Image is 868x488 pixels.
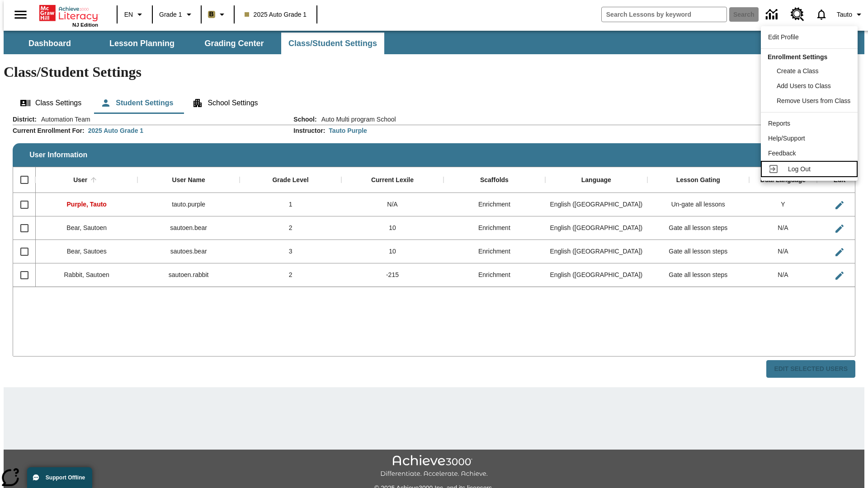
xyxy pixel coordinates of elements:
span: Feedback [768,150,796,157]
span: Help/Support [768,135,805,142]
span: Edit Profile [768,33,799,41]
span: Create a Class [777,67,819,75]
span: Log Out [788,165,811,173]
span: Remove Users from Class [777,97,850,104]
span: Add Users to Class [777,82,831,89]
span: Reports [768,120,790,127]
span: Enrollment Settings [768,53,827,61]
